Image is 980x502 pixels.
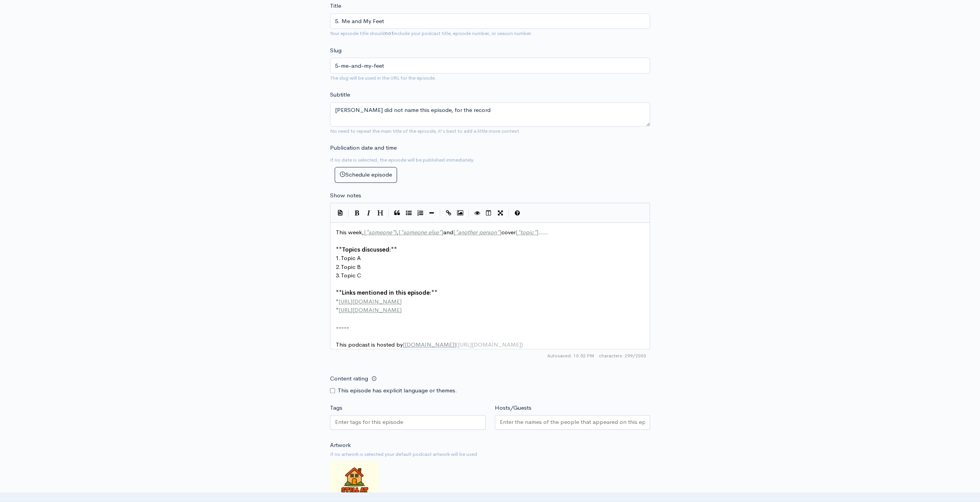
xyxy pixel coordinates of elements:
[342,246,391,253] span: Topics discussed:
[441,228,443,236] span: ]
[335,167,397,183] button: Schedule episode
[330,58,650,73] input: title-of-episode
[330,371,368,387] label: Content rating
[369,228,392,236] span: someone
[330,75,436,81] small: The slug will be used in the URL for the episode.
[456,341,458,348] span: (
[335,418,404,427] input: Enter tags for this episode
[495,404,531,412] label: Hosts/Guests
[336,228,548,236] span: This week, , and cover .....
[443,207,454,219] button: Create Link
[330,128,521,134] small: No need to repeat the main title of the episode, it's best to add a little more context.
[499,228,501,236] span: ]
[440,209,441,218] i: |
[336,272,341,279] span: 3.
[520,228,534,236] span: topic
[336,341,523,348] span: This podcast is hosted by
[341,263,361,270] span: Topic B
[468,209,469,218] i: |
[374,207,386,219] button: Heading
[330,46,342,55] label: Slug
[483,207,494,219] button: Toggle Side by Side
[342,289,431,296] span: Links mentioned in this episode:
[330,157,474,163] small: If no date is selected, the episode will be published immediately.
[405,341,454,348] span: [DOMAIN_NAME]
[508,209,509,218] i: |
[330,90,350,99] label: Subtitle
[414,207,426,219] button: Numbered List
[341,254,361,262] span: Topic A
[336,254,341,262] span: 1.
[330,30,533,37] small: Your episode title should include your podcast title, episode number, or season number.
[471,207,483,219] button: Toggle Preview
[454,341,456,348] span: ]
[338,298,402,305] span: [URL][DOMAIN_NAME]
[330,2,341,10] label: Title
[399,228,400,236] span: [
[330,450,650,458] small: If no artwork is selected your default podcast artwork will be used
[348,209,349,218] i: |
[536,228,538,236] span: ]
[521,341,523,348] span: )
[453,228,455,236] span: [
[338,306,402,314] span: [URL][DOMAIN_NAME]
[403,341,405,348] span: [
[336,324,349,331] span: -----
[330,404,342,412] label: Tags
[395,228,397,236] span: ]
[338,386,457,395] label: This episode has explicit language or themes.
[403,207,414,219] button: Generic List
[516,228,518,236] span: [
[330,13,650,29] input: What is the episode's title?
[351,207,363,219] button: Bold
[363,207,374,219] button: Italic
[403,228,439,236] span: someone else
[454,207,466,219] button: Insert Image
[391,207,403,219] button: Quote
[458,228,497,236] span: another person
[388,209,389,218] i: |
[426,207,437,219] button: Insert Horizontal Line
[500,418,645,427] input: Enter the names of the people that appeared on this episode
[385,30,394,37] strong: not
[547,352,594,359] span: Autosaved: 10:52 PM
[458,341,521,348] span: [URL][DOMAIN_NAME]
[330,441,351,450] label: Artwork
[336,263,341,270] span: 2.
[334,207,346,218] button: Insert Show Notes Template
[364,228,366,236] span: [
[341,272,361,279] span: Topic C
[330,191,361,200] label: Show notes
[511,207,523,219] button: Markdown Guide
[330,143,397,152] label: Publication date and time
[599,352,646,359] span: 299/2000
[494,207,506,219] button: Toggle Fullscreen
